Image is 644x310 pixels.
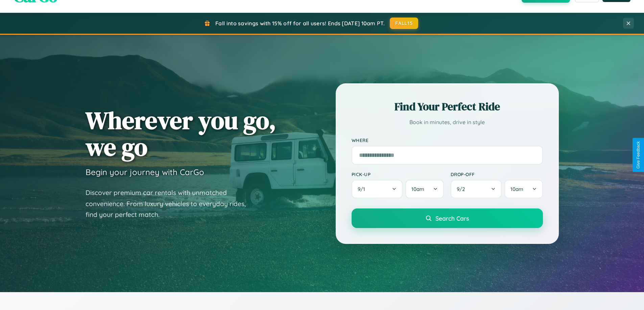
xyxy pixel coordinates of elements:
button: 10am [504,180,543,198]
h1: Wherever you go, we go [86,107,276,160]
button: 10am [405,180,444,198]
p: Discover premium car rentals with unmatched convenience. From luxury vehicles to everyday rides, ... [86,187,255,220]
p: Book in minutes, drive in style [352,117,543,127]
span: 9 / 2 [457,186,468,192]
span: 9 / 1 [358,186,368,192]
span: 10am [411,186,424,192]
h2: Find Your Perfect Ride [352,99,543,114]
label: Pick-up [352,171,444,177]
h3: Begin your journey with CarGo [86,167,204,177]
button: 9/1 [352,180,403,198]
button: 9/2 [451,180,502,198]
span: Fall into savings with 15% off for all users! Ends [DATE] 10am PT. [215,20,385,27]
label: Where [352,137,543,143]
span: Search Cars [435,215,469,222]
button: FALL15 [390,18,418,29]
label: Drop-off [451,171,543,177]
span: 10am [510,186,523,192]
div: Give Feedback [636,141,641,169]
button: Search Cars [352,208,543,228]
